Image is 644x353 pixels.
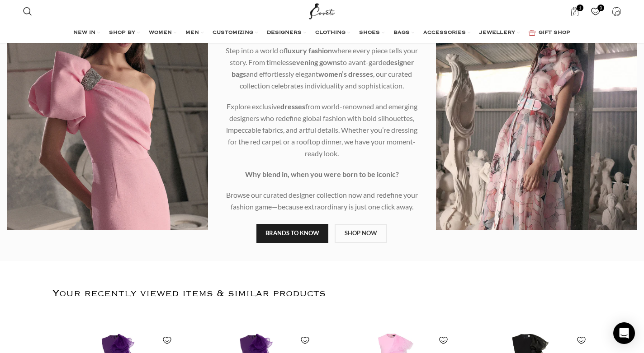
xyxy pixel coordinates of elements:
span: CLOTHING [315,29,346,37]
div: Open Intercom Messenger [613,322,635,344]
p: Browse our curated designer collection now and redefine your fashion game—because extraordinary i... [222,189,423,213]
span: BAGS [393,29,410,37]
a: WOMEN [149,24,176,42]
a: SHOES [359,24,384,42]
a: BAGS [393,24,414,42]
span: MEN [185,29,199,37]
div: My Wishlist [586,2,605,20]
span: ACCESSORIES [423,29,466,37]
span: DESIGNERS [267,29,302,37]
b: dresses [280,102,305,111]
span: 1 [577,5,583,11]
a: GIFT SHOP [529,24,570,42]
a: MEN [185,24,204,42]
span: JEWELLERY [479,29,515,37]
b: designer bags [232,58,414,78]
span: CUSTOMIZING [213,29,253,37]
span: NEW IN [73,29,95,37]
a: 0 [586,2,605,20]
a: CUSTOMIZING [213,24,258,42]
b: women’s dresses [318,70,373,78]
a: NEW IN [73,24,100,42]
p: Step into a world of where every piece tells your story. From timeless to avant-garde and effortl... [222,45,423,92]
div: Main navigation [19,24,626,42]
span: SHOES [359,29,380,37]
a: DESIGNERS [267,24,306,42]
a: CLOTHING [315,24,350,42]
p: Explore exclusive from world-renowned and emerging designers who redefine global fashion with bol... [222,101,423,159]
a: 1 [565,2,584,20]
a: SHOP NOW [335,224,387,243]
span: 0 [597,5,604,11]
a: Search [19,2,37,20]
a: ACCESSORIES [423,24,470,42]
h2: Your recently viewed items & similar products [52,270,592,317]
a: Site logo [307,7,337,14]
a: JEWELLERY [479,24,520,42]
img: GiftBag [529,30,535,36]
a: BRANDS TO KNOW [256,224,328,243]
span: SHOP BY [109,29,135,37]
strong: Why blend in, when you were born to be iconic? [245,170,399,178]
b: evening gowns [292,58,340,66]
a: SHOP BY [109,24,140,42]
span: WOMEN [149,29,172,37]
b: luxury fashion [286,46,332,55]
span: GIFT SHOP [539,29,570,37]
